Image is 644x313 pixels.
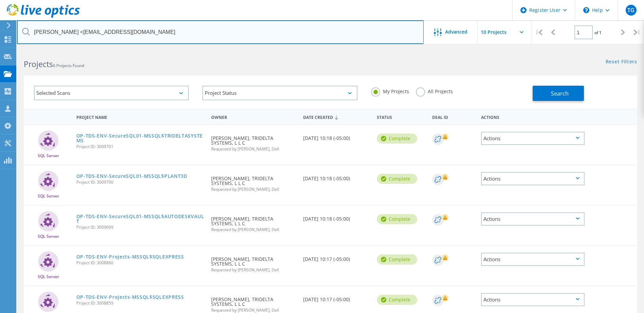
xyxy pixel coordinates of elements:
div: Actions [481,212,585,226]
span: SQL Server [38,194,59,198]
span: TG [627,7,634,13]
span: Project ID: 3009700 [76,180,205,184]
div: Date Created [300,110,373,123]
div: Complete [377,174,417,184]
span: Requested by [PERSON_NAME], Dell [211,187,296,191]
span: of 1 [594,30,602,36]
a: OP-TDS-ENV-Projects-MSSQL$SQLEXPRESS [76,295,184,299]
span: Project ID: 3008859 [76,301,205,305]
div: [PERSON_NAME], TRIDELTA SYSTEMS, L L C [208,165,300,198]
div: Actions [481,132,585,145]
div: Owner [208,110,300,123]
span: SQL Server [38,234,59,238]
div: Actions [481,293,585,306]
label: All Projects [416,87,453,94]
a: Reset Filters [606,59,637,65]
span: Requested by [PERSON_NAME], Dell [211,268,296,272]
div: Project Name [73,110,208,123]
div: Selected Scans [34,86,189,100]
div: Actions [481,253,585,266]
span: 6 Projects Found [53,63,84,68]
div: Complete [377,254,417,265]
a: OP-TDS-ENV-SecureSQL01-MSSQL$TRIDELTASYSTEMS [76,133,205,143]
div: [DATE] 10:17 (-05:00) [300,246,373,268]
div: Actions [481,172,585,185]
div: Status [373,110,429,123]
label: My Projects [371,87,409,94]
a: OP-TDS-ENV-SecureSQL01-MSSQL$AUTODESKVAULT [76,214,205,224]
div: [PERSON_NAME], TRIDELTA SYSTEMS, L L C [208,125,300,158]
span: Advanced [445,29,467,34]
div: Project Status [202,86,357,100]
span: Search [551,90,569,97]
div: [DATE] 10:18 (-05:00) [300,165,373,188]
a: OP-TDS-ENV-SecureSQL01-MSSQL$PLANT3D [76,174,187,179]
div: | [630,20,644,44]
div: [DATE] 10:17 (-05:00) [300,286,373,309]
span: Requested by [PERSON_NAME], Dell [211,228,296,232]
span: Project ID: 3009699 [76,225,205,229]
button: Search [533,86,584,101]
div: Complete [377,214,417,224]
div: [DATE] 10:18 (-05:00) [300,125,373,147]
span: Project ID: 3009701 [76,145,205,149]
span: SQL Server [38,154,59,158]
div: Deal Id [429,110,478,123]
div: | [532,20,546,44]
div: Complete [377,295,417,305]
div: [DATE] 10:18 (-05:00) [300,206,373,228]
span: Requested by [PERSON_NAME], Dell [211,308,296,312]
div: [PERSON_NAME], TRIDELTA SYSTEMS, L L C [208,206,300,238]
svg: \n [583,7,589,13]
input: Search projects by name, owner, ID, company, etc [17,20,424,44]
a: Live Optics Dashboard [7,14,80,19]
span: Project ID: 3008860 [76,261,205,265]
b: Projects [24,59,53,69]
div: Actions [478,110,588,123]
div: Complete [377,133,417,144]
span: SQL Server [38,275,59,279]
a: OP-TDS-ENV-Projects-MSSQL$SQLEXPRESS [76,254,184,259]
div: [PERSON_NAME], TRIDELTA SYSTEMS, L L C [208,246,300,279]
span: Requested by [PERSON_NAME], Dell [211,147,296,151]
